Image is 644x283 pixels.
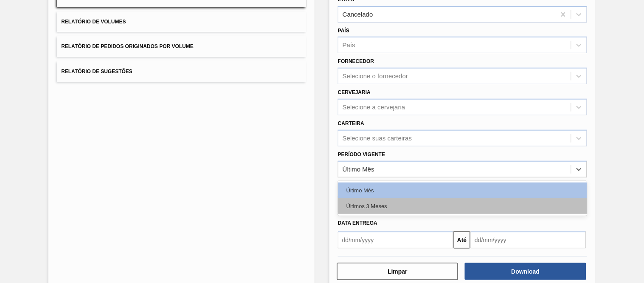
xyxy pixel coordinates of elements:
[343,11,373,18] div: Cancelado
[343,134,412,142] div: Selecione suas carteiras
[338,58,374,64] label: Fornecedor
[338,198,587,214] div: Últimos 3 Meses
[338,28,349,34] label: País
[338,120,364,126] label: Carteira
[57,11,306,32] button: Relatório de Volumes
[338,220,377,226] span: Data entrega
[338,89,371,95] label: Cervejaria
[337,263,458,280] button: Limpar
[343,166,374,173] div: Último Mês
[61,19,126,25] span: Relatório de Volumes
[453,232,470,249] button: Até
[338,232,453,249] input: dd/mm/yyyy
[338,152,385,157] label: Período Vigente
[343,103,405,111] div: Selecione a cervejaria
[470,232,586,249] input: dd/mm/yyyy
[343,42,355,49] div: País
[61,69,132,74] span: Relatório de Sugestões
[338,183,587,198] div: Último Mês
[57,36,306,57] button: Relatório de Pedidos Originados por Volume
[61,43,194,49] span: Relatório de Pedidos Originados por Volume
[343,73,408,80] div: Selecione o fornecedor
[57,61,306,82] button: Relatório de Sugestões
[465,263,586,280] button: Download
